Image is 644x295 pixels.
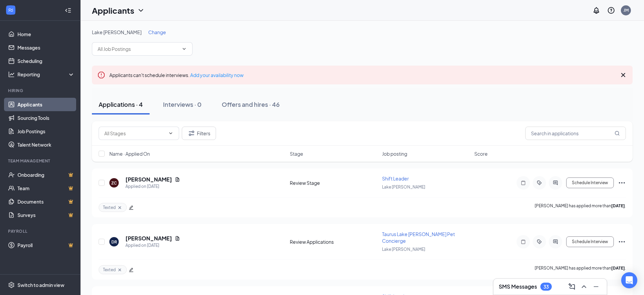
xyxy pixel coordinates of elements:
[17,138,75,151] a: Talent Network
[163,100,202,108] div: Interviews · 0
[382,231,455,244] span: Taurus Lake [PERSON_NAME] Pet Concierge
[17,168,75,181] a: OnboardingCrown
[190,72,244,78] a: Add your availability now
[7,7,14,13] svg: WorkstreamLogo
[290,179,378,186] div: Review Stage
[17,54,75,68] a: Scheduling
[8,282,15,288] svg: Settings
[8,228,73,234] div: Payroll
[109,72,244,78] span: Applicants can't schedule interviews.
[535,203,626,212] p: [PERSON_NAME] has applied more than .
[103,205,116,210] span: Texted
[129,268,133,272] span: edit
[65,7,71,14] svg: Collapse
[567,281,577,292] button: ComposeMessage
[474,150,488,157] span: Score
[519,180,527,186] svg: Note
[17,41,75,54] a: Messages
[17,125,75,138] a: Job Postings
[99,100,143,108] div: Applications · 4
[117,267,122,273] svg: Cross
[17,71,75,78] div: Reporting
[17,282,64,288] div: Switch to admin view
[621,272,637,288] div: Open Intercom Messenger
[111,180,117,186] div: ZC
[17,98,75,111] a: Applicants
[382,175,409,181] span: Shift Leader
[580,283,588,291] svg: ChevronUp
[614,131,620,136] svg: MagnifyingGlass
[543,284,549,290] div: 33
[382,185,425,190] span: Lake [PERSON_NAME]
[181,46,187,52] svg: ChevronDown
[17,27,75,41] a: Home
[290,150,303,157] span: Stage
[17,181,75,195] a: TeamCrown
[137,6,145,14] svg: ChevronDown
[566,236,614,247] button: Schedule Interview
[568,283,576,291] svg: ComposeMessage
[92,29,142,35] span: Lake [PERSON_NAME]
[535,180,543,186] svg: ActiveTag
[104,130,165,137] input: All Stages
[382,247,425,252] span: Lake [PERSON_NAME]
[619,71,627,79] svg: Cross
[611,266,625,271] b: [DATE]
[92,5,134,16] h1: Applicants
[125,183,180,190] div: Applied on [DATE]
[624,7,629,13] div: JM
[611,203,625,208] b: [DATE]
[535,239,543,244] svg: ActiveTag
[8,71,15,78] svg: Analysis
[111,239,117,245] div: DR
[187,129,196,137] svg: Filter
[148,29,166,35] span: Change
[618,238,626,246] svg: Ellipses
[592,283,600,291] svg: Minimize
[592,6,600,14] svg: Notifications
[129,205,133,210] span: edit
[382,150,407,157] span: Job posting
[222,100,280,108] div: Offers and hires · 46
[8,88,73,93] div: Hiring
[17,208,75,222] a: SurveysCrown
[17,238,75,252] a: PayrollCrown
[125,235,172,242] h5: [PERSON_NAME]
[591,281,601,292] button: Minimize
[525,127,626,140] input: Search in applications
[8,158,73,164] div: Team Management
[168,131,173,136] svg: ChevronDown
[535,265,626,274] p: [PERSON_NAME] has applied more than .
[551,180,559,186] svg: ActiveChat
[579,281,589,292] button: ChevronUp
[175,177,180,182] svg: Document
[182,127,216,140] button: Filter Filters
[103,267,116,273] span: Texted
[17,111,75,125] a: Sourcing Tools
[125,176,172,183] h5: [PERSON_NAME]
[290,238,378,245] div: Review Applications
[125,242,180,249] div: Applied on [DATE]
[551,239,559,244] svg: ActiveChat
[519,239,527,244] svg: Note
[607,6,615,14] svg: QuestionInfo
[175,236,180,241] svg: Document
[566,177,614,188] button: Schedule Interview
[499,283,537,290] h3: SMS Messages
[109,150,150,157] span: Name · Applied On
[97,71,105,79] svg: Error
[117,205,122,210] svg: Cross
[17,195,75,208] a: DocumentsCrown
[618,179,626,187] svg: Ellipses
[98,45,179,53] input: All Job Postings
